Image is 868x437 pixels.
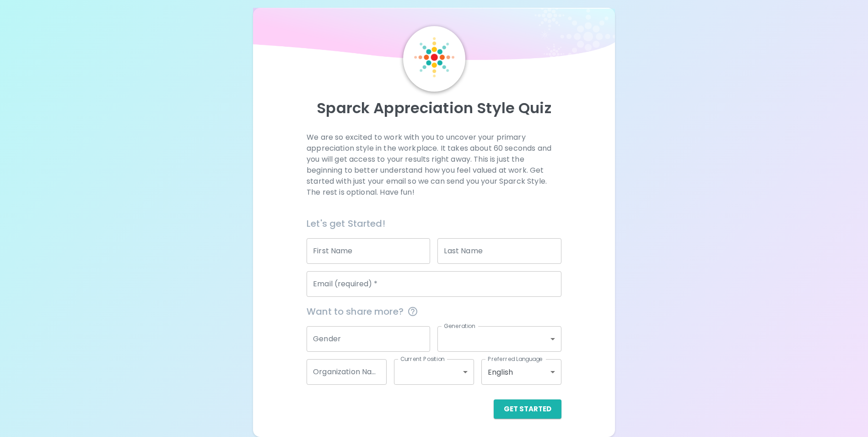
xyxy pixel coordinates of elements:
h6: Let's get Started! [307,216,561,231]
span: Want to share more? [307,304,561,319]
p: We are so excited to work with you to uncover your primary appreciation style in the workplace. I... [307,132,561,198]
button: Get Started [494,399,561,419]
div: English [481,359,561,385]
img: Sparck Logo [414,37,454,77]
p: Sparck Appreciation Style Quiz [264,99,604,117]
label: Generation [444,322,475,330]
label: Preferred Language [488,355,543,363]
label: Current Position [400,355,445,363]
svg: This information is completely confidential and only used for aggregated appreciation studies at ... [407,306,418,317]
img: wave [253,8,615,65]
